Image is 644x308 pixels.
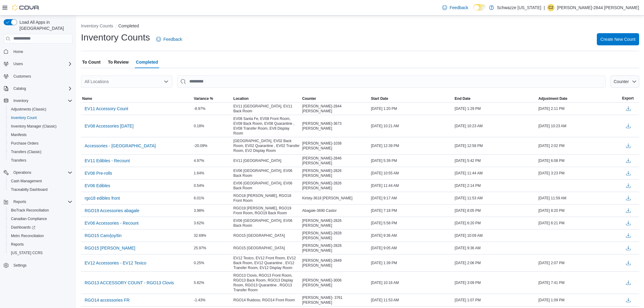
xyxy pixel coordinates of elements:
[9,123,59,130] a: Inventory Manager (Classic)
[11,132,26,137] span: Manifests
[453,259,537,267] div: [DATE] 2:06 PM
[1,47,75,56] button: Home
[6,139,75,148] button: Purchase Orders
[6,223,75,232] a: Dashboards
[302,278,369,288] span: [PERSON_NAME]-3006 [PERSON_NAME]
[1,84,75,93] button: Catalog
[11,60,72,68] span: Users
[473,4,486,11] input: Dark Mode
[302,121,369,131] span: [PERSON_NAME]-3673 [PERSON_NAME]
[193,182,232,189] div: 0.54%
[82,258,149,268] button: EV12 Accessories - EV12 Texico
[6,156,75,165] button: Transfers
[6,148,75,156] button: Transfers (Classic)
[11,198,72,205] span: Reports
[85,297,130,303] span: RGO14 accessories FR
[11,124,57,129] span: Inventory Manager (Classic)
[9,114,39,121] a: Inventory Count
[1,261,75,270] button: Settings
[9,148,44,156] a: Transfers (Classic)
[13,74,31,79] span: Customers
[82,219,141,228] button: EV06 Accessories - Recount
[232,296,301,304] div: RGO14 Ruidoso, RGO14 Front Room
[302,96,316,101] span: Counter
[118,23,139,28] button: Completed
[193,244,232,252] div: 25.97%
[370,194,453,202] div: [DATE] 9:17 AM
[611,75,639,88] button: Counter
[453,182,537,189] div: [DATE] 2:14 PM
[9,140,41,147] a: Purchase Orders
[302,181,369,191] span: [PERSON_NAME]-2826 [PERSON_NAME]
[11,233,44,238] span: Metrc Reconciliation
[537,170,621,177] div: [DATE] 3:23 PM
[82,181,113,190] button: EV06 Edibles
[13,199,26,204] span: Reports
[81,23,639,30] nav: An example of EuiBreadcrumbs
[538,96,567,101] span: Adjustment Date
[370,296,453,304] div: [DATE] 11:53 AM
[193,105,232,112] div: -8.97%
[11,48,72,55] span: Home
[9,186,72,193] span: Traceabilty Dashboard
[85,170,112,176] span: EV06 Pre-rolls
[537,296,621,304] div: [DATE] 1:09 PM
[6,131,75,139] button: Manifests
[453,194,537,202] div: [DATE] 11:53 AM
[82,231,124,240] button: RGO15 Cam/joy/tin
[232,192,301,204] div: RGO18 [PERSON_NAME], RGO18 Front Room
[11,48,26,55] a: Home
[537,207,621,214] div: [DATE] 8:20 PM
[453,122,537,130] div: [DATE] 10:23 AM
[232,115,301,137] div: EV08 Santa Fe, EV08 Front Room, EV08 Back Room, EV08 Quarantine , EV08 Transfer Room, EV8 Display...
[537,219,621,227] div: [DATE] 6:21 PM
[4,45,72,286] nav: Complex example
[9,232,46,240] a: Metrc Reconciliation
[302,208,337,213] span: Abagale-3690 Castor
[85,158,130,164] span: EV11 Edibles - Recount
[6,215,75,223] button: Canadian Compliance
[193,157,232,164] div: 4.97%
[11,149,41,154] span: Transfers (Classic)
[9,249,72,257] span: Washington CCRS
[453,105,537,112] div: [DATE] 1:29 PM
[302,196,352,201] span: Kiristy-3618 [PERSON_NAME]
[1,60,75,68] button: Users
[597,33,639,45] button: Create New Count
[193,219,232,227] div: 3.62%
[370,182,453,189] div: [DATE] 11:44 AM
[6,232,75,240] button: Metrc Reconciliation
[6,177,75,185] button: Cash Management
[1,168,75,177] button: Operations
[11,242,24,247] span: Reports
[82,104,131,113] button: EV11 Accessory Count
[193,142,232,149] div: -20.09%
[497,4,541,11] p: Schwazze [US_STATE]
[11,187,47,192] span: Traceabilty Dashboard
[11,97,72,104] span: Inventory
[302,104,369,114] span: [PERSON_NAME]-2844 [PERSON_NAME]
[17,19,72,31] span: Load All Apps in [GEOGRAPHIC_DATA]
[81,31,150,44] h1: Inventory Counts
[453,244,537,252] div: [DATE] 9:36 AM
[370,244,453,252] div: [DATE] 9:05 AM
[11,216,47,221] span: Canadian Compliance
[614,79,629,84] span: Counter
[82,278,176,287] button: RGO13 ACCESSORY COUNT - RGO13 Clovis
[537,194,621,202] div: [DATE] 11:59 AM
[13,49,23,54] span: Home
[193,232,232,239] div: 32.69%
[13,263,26,268] span: Settings
[453,157,537,164] div: [DATE] 5:42 PM
[9,106,72,113] span: Adjustments (Classic)
[453,219,537,227] div: [DATE] 6:20 PM
[370,105,453,112] div: [DATE] 1:20 PM
[9,177,44,185] a: Cash Management
[548,4,553,11] span: C2
[12,5,40,11] img: Cova
[9,157,29,164] a: Transfers
[537,279,621,286] div: [DATE] 7:41 PM
[82,96,92,101] span: Name
[9,148,72,156] span: Transfers (Classic)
